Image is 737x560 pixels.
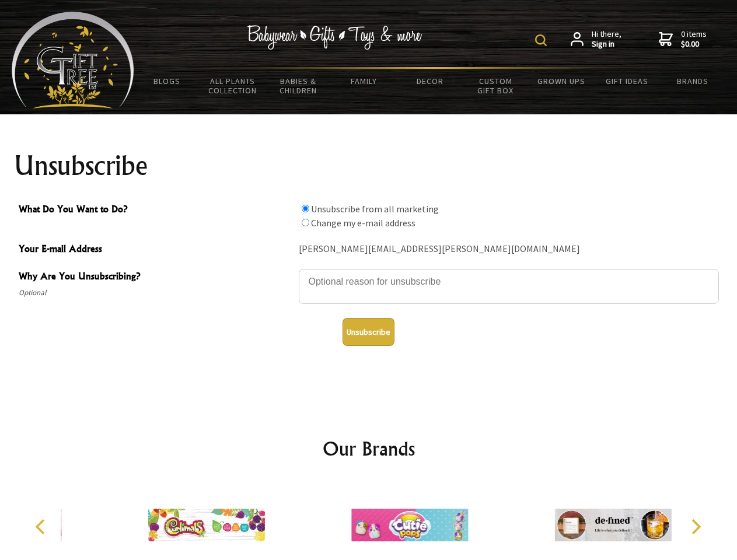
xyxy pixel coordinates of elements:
[660,69,726,93] a: Brands
[592,29,621,50] span: Hi there,
[299,240,719,258] div: [PERSON_NAME][EMAIL_ADDRESS][PERSON_NAME][DOMAIN_NAME]
[331,69,397,93] a: Family
[681,39,707,50] strong: $0.00
[200,69,266,103] a: All Plants Collection
[592,39,621,50] strong: Sign in
[19,286,293,300] span: Optional
[23,435,714,463] h2: Our Brands
[681,29,707,50] span: 0 items
[571,29,621,50] a: Hi there,Sign in
[134,69,200,93] a: BLOGS
[266,69,331,103] a: Babies & Children
[19,202,293,219] span: What Do You Want to Do?
[14,152,724,180] h1: Unsubscribe
[311,203,439,215] label: Unsubscribe from all marketing
[463,69,529,103] a: Custom Gift Box
[683,514,708,540] button: Next
[299,269,719,304] textarea: Why Are You Unsubscribing?
[397,69,463,93] a: Decor
[343,318,394,346] button: Unsubscribe
[19,242,293,258] span: Your E-mail Address
[594,69,660,93] a: Gift Ideas
[12,12,134,108] img: Babyware - Gifts - Toys and more...
[302,205,309,212] input: What Do You Want to Do?
[528,69,594,93] a: Grown Ups
[302,219,309,226] input: What Do You Want to Do?
[659,29,707,50] a: 0 items$0.00
[29,514,55,540] button: Previous
[247,25,422,50] img: Babywear - Gifts - Toys & more
[535,34,547,46] img: product search
[19,269,293,286] span: Why Are You Unsubscribing?
[311,217,415,229] label: Change my e-mail address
